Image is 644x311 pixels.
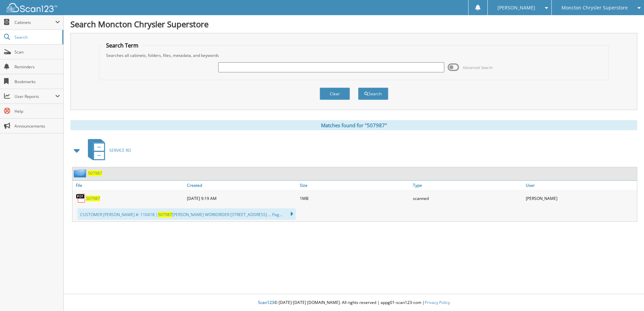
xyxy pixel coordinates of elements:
a: Type [411,181,524,190]
div: CUSTOMER [PERSON_NAME] #: 110418 | [PERSON_NAME] WORKORDER [STREET_ADDRESS] ... Pag... [77,208,296,220]
span: Scan [14,49,60,55]
a: 507987 [86,196,100,201]
img: scan123-logo-white.svg [7,3,57,12]
a: Created [185,181,298,190]
legend: Search Term [103,42,142,49]
span: [PERSON_NAME] [497,6,535,10]
div: 1MB [298,192,411,205]
span: Moncton Chrysler Superstore [561,6,628,10]
div: Searches all cabinets, folders, files, metadata, and keywords [103,53,605,58]
img: PDF.png [76,193,86,203]
span: Reminders [14,64,60,70]
a: File [72,181,185,190]
div: © [DATE]-[DATE] [DOMAIN_NAME]. All rights reserved | appg01-scan123-com | [64,295,644,311]
div: [DATE] 9:19 AM [185,192,298,205]
button: Clear [320,88,350,100]
span: Announcements [14,123,60,129]
a: User [524,181,637,190]
span: Search [14,34,59,40]
span: User Reports [14,94,55,99]
span: Cabinets [14,20,55,25]
span: Advanced Search [463,65,493,70]
iframe: Chat Widget [610,279,644,311]
div: scanned [411,192,524,205]
span: Help [14,108,60,114]
a: Size [298,181,411,190]
span: SERVICE RO [109,147,131,153]
a: Privacy Policy [425,300,450,305]
a: 507987 [88,170,102,176]
span: 507987 [158,212,172,217]
span: Bookmarks [14,79,60,84]
a: SERVICE RO [84,137,131,164]
div: [PERSON_NAME] [524,192,637,205]
div: Matches found for "507987" [70,120,637,130]
span: Scan123 [258,300,274,305]
h1: Search Moncton Chrysler Superstore [70,19,637,30]
button: Search [358,88,388,100]
img: folder2.png [74,169,88,177]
